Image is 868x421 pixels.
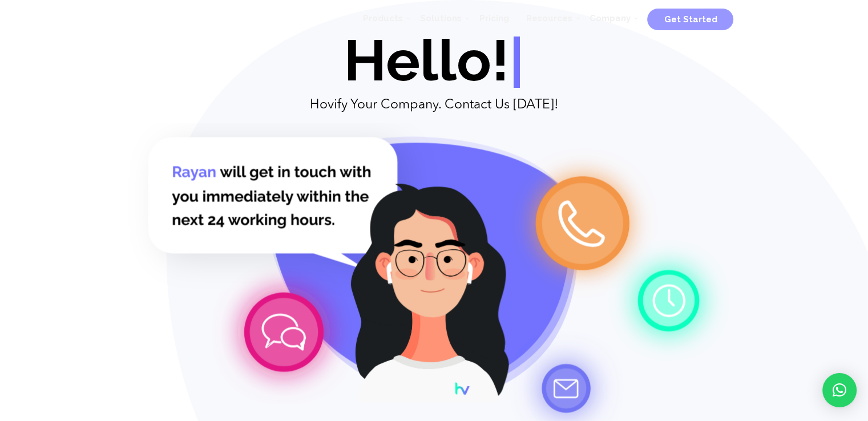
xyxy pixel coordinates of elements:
a: Pricing [470,1,517,35]
a: Products [354,1,411,35]
span: Solutions [420,13,462,23]
span: Get Started [664,14,717,25]
span: Resources [526,13,572,23]
tspan: next 24 working hours. [172,211,335,229]
a: Solutions [411,1,470,35]
p: Hovify Your Company. Contact Us [DATE]! [126,100,742,111]
span: | [509,27,524,94]
a: Company [580,1,639,35]
tspan: Rayan [172,163,216,181]
span: Products [363,13,403,23]
tspan: you immediately within the [172,187,369,205]
a: Get Started [647,10,733,27]
span: Company [589,13,630,23]
span: Pricing [479,13,508,23]
tspan: will get in touch with [220,163,372,181]
a: Resources [517,1,580,35]
span: Hello! [344,27,509,94]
